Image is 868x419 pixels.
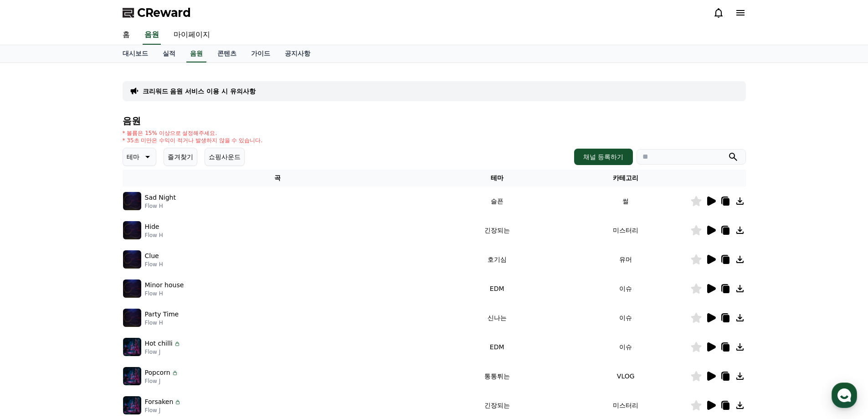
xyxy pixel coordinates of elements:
[145,407,182,414] p: Flow J
[145,251,159,261] p: Clue
[155,45,183,62] a: 실적
[123,338,141,356] img: music
[145,368,170,378] p: Popcorn
[145,339,173,348] p: Hot chilli
[123,396,141,414] img: music
[137,5,191,20] span: CReward
[561,245,690,274] td: 유머
[145,310,179,319] p: Party Time
[123,221,141,239] img: music
[145,232,163,239] p: Flow H
[561,186,690,216] td: 썰
[205,148,245,166] button: 쇼핑사운드
[277,45,318,62] a: 공지사항
[123,250,141,269] img: music
[143,87,256,96] a: 크리워드 음원 서비스 이용 시 유의사항
[561,216,690,245] td: 미스터리
[123,192,141,210] img: music
[432,362,561,391] td: 통통튀는
[123,137,263,144] p: * 35초 미만은 수익이 적거나 발생하지 않을 수 있습니다.
[145,397,174,407] p: Forsaken
[186,45,206,62] a: 음원
[145,261,163,268] p: Flow H
[166,26,217,45] a: 마이페이지
[210,45,244,62] a: 콘텐츠
[143,26,161,45] a: 음원
[127,150,139,163] p: 테마
[164,148,197,166] button: 즐겨찾기
[123,5,191,20] a: CReward
[432,186,561,216] td: 슬픈
[561,362,690,391] td: VLOG
[115,26,137,45] a: 홈
[432,216,561,245] td: 긴장되는
[432,170,561,186] th: 테마
[123,279,141,298] img: music
[561,274,690,303] td: 이슈
[432,303,561,332] td: 신나는
[123,129,263,137] p: * 볼륨은 15% 이상으로 설정해주세요.
[123,309,141,327] img: music
[432,274,561,303] td: EDM
[115,45,155,62] a: 대시보드
[561,303,690,332] td: 이슈
[145,319,179,326] p: Flow H
[561,332,690,362] td: 이슈
[145,193,176,202] p: Sad Night
[145,202,176,210] p: Flow H
[123,148,156,166] button: 테마
[561,170,690,186] th: 카테고리
[574,149,632,165] button: 채널 등록하기
[145,222,159,232] p: Hide
[145,290,184,297] p: Flow H
[145,348,181,356] p: Flow J
[244,45,277,62] a: 가이드
[123,170,433,186] th: 곡
[145,378,179,385] p: Flow J
[145,280,184,290] p: Minor house
[432,245,561,274] td: 호기심
[432,332,561,362] td: EDM
[123,116,746,126] h4: 음원
[123,367,141,385] img: music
